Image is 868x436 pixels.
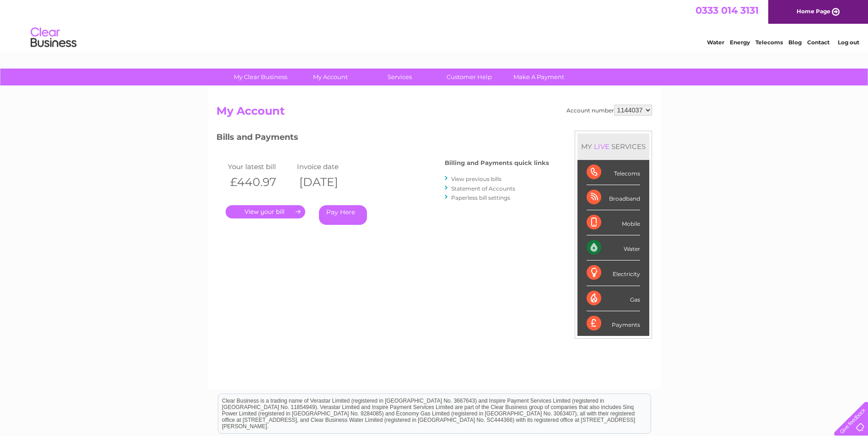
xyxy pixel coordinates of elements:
[445,160,549,166] h4: Billing and Payments quick links
[226,205,305,218] a: .
[218,5,651,44] div: Clear Business is a trading name of Verastar Limited (registered in [GEOGRAPHIC_DATA] No. 3667643...
[295,160,364,173] td: Invoice date
[838,39,859,46] a: Log out
[216,105,652,122] h2: My Account
[501,69,577,85] a: Make A Payment
[295,173,364,191] th: [DATE]
[566,105,652,116] div: Account number
[216,131,549,147] h3: Bills and Payments
[451,175,501,182] a: View previous bills
[592,142,611,151] div: LIVE
[292,69,368,85] a: My Account
[707,39,724,46] a: Water
[451,185,515,192] a: Statement of Accounts
[587,160,640,185] div: Telecoms
[226,160,295,173] td: Your latest bill
[226,173,295,191] th: £440.97
[577,133,649,160] div: MY SERVICES
[30,24,77,52] img: logo.png
[587,261,640,286] div: Electricity
[730,39,750,46] a: Energy
[362,69,437,85] a: Services
[807,39,830,46] a: Contact
[451,194,510,201] a: Paperless bill settings
[788,39,802,46] a: Blog
[587,311,640,336] div: Payments
[695,5,759,16] a: 0333 014 3131
[587,210,640,235] div: Mobile
[587,235,640,261] div: Water
[587,185,640,210] div: Broadband
[223,69,298,85] a: My Clear Business
[319,205,367,225] a: Pay Here
[755,39,783,46] a: Telecoms
[431,69,507,85] a: Customer Help
[587,286,640,311] div: Gas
